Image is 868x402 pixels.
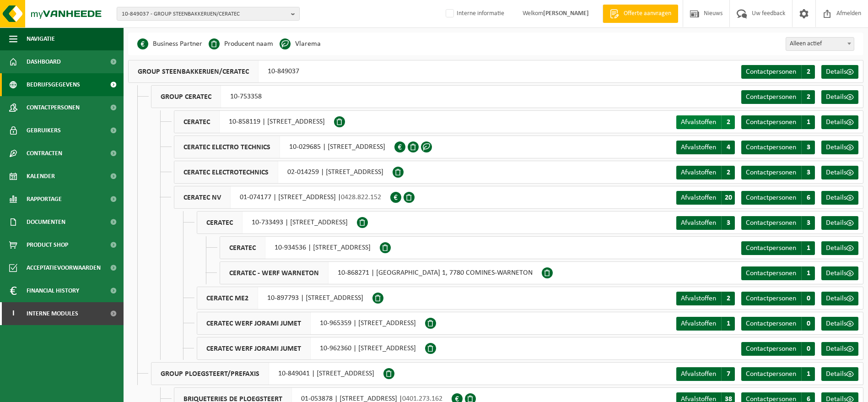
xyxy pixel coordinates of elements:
[174,111,220,133] span: CERATEC
[220,262,329,284] span: CERATEC - WERF WARNETON
[741,241,815,255] a: Contactpersonen 1
[826,270,846,277] span: Details
[681,219,716,227] span: Afvalstoffen
[826,144,846,151] span: Details
[27,50,61,73] span: Dashboard
[821,115,858,129] a: Details
[741,216,815,230] a: Contactpersonen 3
[27,188,62,211] span: Rapportage
[129,60,259,82] span: GROUP STEENBAKKERIJEN/CERATEC
[786,38,854,50] span: Alleen actief
[676,166,735,179] a: Afvalstoffen 2
[801,292,815,305] span: 0
[801,266,815,280] span: 1
[746,219,796,227] span: Contactpersonen
[341,194,381,201] span: 0428.822.152
[174,161,278,183] span: CERATEC ELECTROTECHNICS
[821,191,858,205] a: Details
[746,119,796,126] span: Contactpersonen
[681,119,716,126] span: Afvalstoffen
[821,266,858,280] a: Details
[801,115,815,129] span: 1
[741,90,815,104] a: Contactpersonen 2
[676,115,735,129] a: Afvalstoffen 2
[676,317,735,331] a: Afvalstoffen 1
[746,270,796,277] span: Contactpersonen
[151,85,271,108] div: 10-753358
[197,312,425,335] div: 10-965359 | [STREET_ADDRESS]
[746,320,796,327] span: Contactpersonen
[676,216,735,230] a: Afvalstoffen 3
[746,370,796,378] span: Contactpersonen
[197,211,357,234] div: 10-733493 | [STREET_ADDRESS]
[721,317,735,331] span: 1
[27,96,80,119] span: Contactpersonen
[681,169,716,176] span: Afvalstoffen
[746,295,796,302] span: Contactpersonen
[543,10,589,17] strong: [PERSON_NAME]
[801,241,815,255] span: 1
[174,136,394,158] div: 10-029685 | [STREET_ADDRESS]
[821,166,858,179] a: Details
[174,186,231,208] span: CERATEC NV
[681,295,716,302] span: Afvalstoffen
[721,166,735,179] span: 2
[741,367,815,381] a: Contactpersonen 1
[741,115,815,129] a: Contactpersonen 1
[826,320,846,327] span: Details
[801,216,815,230] span: 3
[27,211,65,234] span: Documenten
[220,236,380,259] div: 10-934536 | [STREET_ADDRESS]
[826,244,846,252] span: Details
[681,370,716,378] span: Afvalstoffen
[721,141,735,154] span: 4
[27,27,55,50] span: Navigatie
[174,161,393,184] div: 02-014259 | [STREET_ADDRESS]
[27,73,80,96] span: Bedrijfsgegevens
[197,312,311,334] span: CERATEC WERF JORAMI JUMET
[721,191,735,205] span: 20
[27,302,78,325] span: Interne modules
[826,93,846,101] span: Details
[209,37,273,51] li: Producent naam
[821,141,858,154] a: Details
[801,317,815,331] span: 0
[826,370,846,378] span: Details
[741,342,815,356] a: Contactpersonen 0
[603,5,678,23] a: Offerte aanvragen
[801,342,815,356] span: 0
[826,194,846,201] span: Details
[151,86,221,108] span: GROUP CERATEC
[27,119,61,142] span: Gebruikers
[821,292,858,305] a: Details
[801,90,815,104] span: 2
[117,7,300,21] button: 10-849037 - GROUP STEENBAKKERIJEN/CERATEC
[681,320,716,327] span: Afvalstoffen
[801,191,815,205] span: 6
[151,363,269,385] span: GROUP PLOEGSTEERT/PREFAXIS
[741,166,815,179] a: Contactpersonen 3
[676,367,735,381] a: Afvalstoffen 7
[821,317,858,331] a: Details
[826,219,846,227] span: Details
[821,216,858,230] a: Details
[746,169,796,176] span: Contactpersonen
[681,144,716,151] span: Afvalstoffen
[801,166,815,179] span: 3
[826,295,846,302] span: Details
[721,292,735,305] span: 2
[681,194,716,201] span: Afvalstoffen
[280,37,321,51] li: Vlarema
[746,68,796,76] span: Contactpersonen
[746,93,796,101] span: Contactpersonen
[676,141,735,154] a: Afvalstoffen 4
[741,317,815,331] a: Contactpersonen 0
[821,241,858,255] a: Details
[197,337,311,359] span: CERATEC WERF JORAMI JUMET
[741,266,815,280] a: Contactpersonen 1
[197,337,425,360] div: 10-962360 | [STREET_ADDRESS]
[27,165,55,188] span: Kalender
[741,292,815,305] a: Contactpersonen 0
[174,110,334,133] div: 10-858119 | [STREET_ADDRESS]
[220,237,265,259] span: CERATEC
